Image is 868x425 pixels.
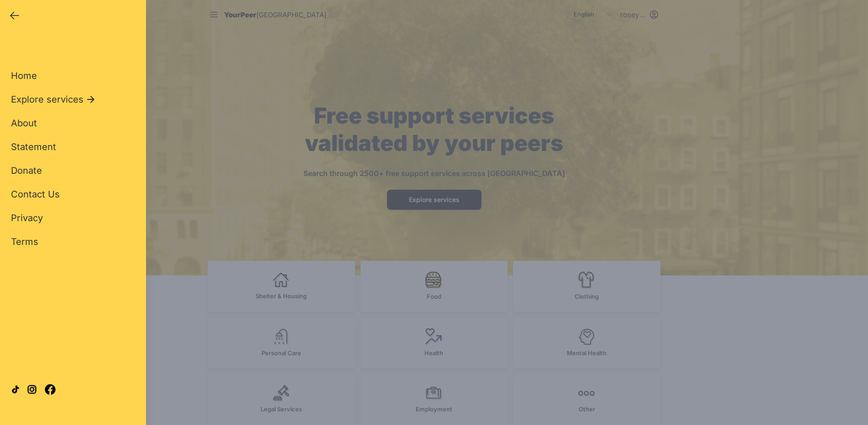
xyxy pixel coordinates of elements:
span: Privacy [11,212,43,223]
span: Terms [11,236,38,247]
a: Contact Us [11,188,60,201]
a: About [11,117,37,130]
span: Contact Us [11,189,60,200]
span: Donate [11,165,42,176]
span: Home [11,70,37,81]
a: Donate [11,164,42,177]
span: About [11,118,37,129]
span: Explore services [11,93,84,106]
a: Home [11,69,37,82]
a: Statement [11,140,56,153]
a: Privacy [11,212,43,224]
button: Explore services [11,93,96,106]
span: Statement [11,141,56,152]
a: Terms [11,235,38,248]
